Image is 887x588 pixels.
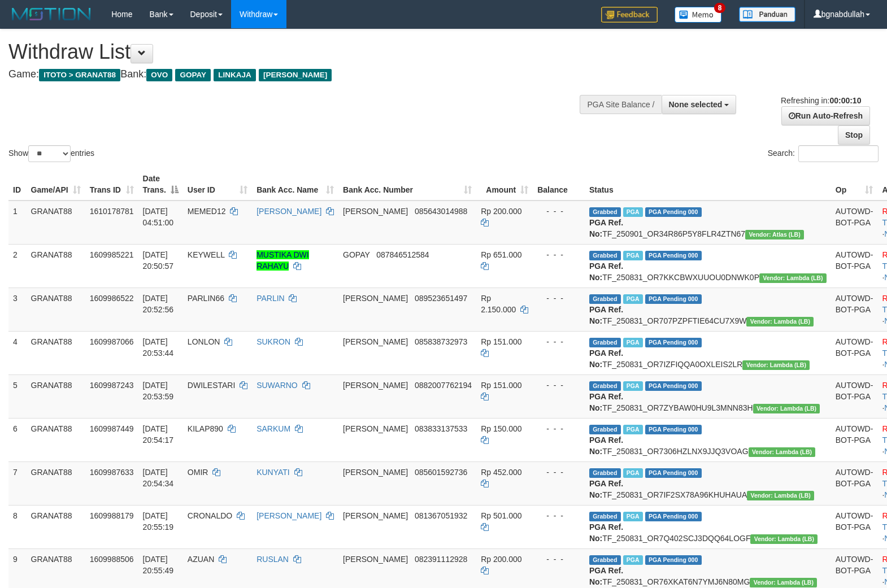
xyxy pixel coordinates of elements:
[256,381,298,390] a: SUWARNO
[343,424,408,433] span: [PERSON_NAME]
[742,360,810,370] span: Vendor URL: https://dashboard.q2checkout.com/secure
[256,294,285,303] a: PARLIN
[8,145,94,162] label: Show entries
[415,511,467,520] span: Copy 081367051932 to clipboard
[589,479,623,499] b: PGA Ref. No:
[188,250,225,259] span: KEYWELL
[481,381,521,390] span: Rp 151.000
[8,6,94,23] img: MOTION_logo.png
[214,69,256,81] span: LINKAJA
[143,250,174,271] span: [DATE] 20:50:57
[623,381,643,391] span: Marked by bgnabdullah
[27,418,85,461] td: GRANAT88
[343,207,408,216] span: [PERSON_NAME]
[143,294,174,314] span: [DATE] 20:52:56
[623,338,643,347] span: Marked by bgnabdullah
[537,510,580,521] div: - - -
[481,424,521,433] span: Rp 150.000
[585,374,831,418] td: TF_250831_OR7ZYBAW0HU9L3MNN83H
[143,337,174,358] span: [DATE] 20:53:44
[831,244,878,288] td: AUTOWD-BOT-PGA
[589,251,621,260] span: Grabbed
[343,555,408,564] span: [PERSON_NAME]
[338,168,476,201] th: Bank Acc. Number: activate to sort column ascending
[8,69,580,80] h4: Game: Bank:
[343,468,408,477] span: [PERSON_NAME]
[188,294,224,303] span: PARLIN66
[831,331,878,374] td: AUTOWD-BOT-PGA
[188,381,236,390] span: DWILESTARI
[90,381,134,390] span: 1609987243
[27,505,85,548] td: GRANAT88
[753,404,820,413] span: Vendor URL: https://dashboard.q2checkout.com/secure
[259,69,332,81] span: [PERSON_NAME]
[90,424,134,433] span: 1609987449
[8,505,27,548] td: 8
[28,145,71,162] select: Showentries
[623,425,643,434] span: Marked by bgnabdullah
[90,555,134,564] span: 1609988506
[256,555,289,564] a: RUSLAN
[415,207,467,216] span: Copy 085643014988 to clipboard
[645,512,702,521] span: PGA Pending
[476,168,533,201] th: Amount: activate to sort column ascending
[537,293,580,304] div: - - -
[8,374,27,418] td: 5
[8,168,27,201] th: ID
[537,206,580,217] div: - - -
[256,511,321,520] a: [PERSON_NAME]
[90,250,134,259] span: 1609985221
[343,381,408,390] span: [PERSON_NAME]
[829,96,861,105] strong: 00:00:10
[623,468,643,478] span: Marked by bgnabdullah
[188,424,223,433] span: KILAP890
[415,294,467,303] span: Copy 089523651497 to clipboard
[781,106,870,125] a: Run Auto-Refresh
[745,230,804,239] span: Vendor URL: https://dashboard.q2checkout.com/secure
[589,262,623,282] b: PGA Ref. No:
[589,435,623,456] b: PGA Ref. No:
[415,337,467,346] span: Copy 085838732973 to clipboard
[143,381,174,401] span: [DATE] 20:53:59
[256,337,290,346] a: SUKRON
[27,244,85,288] td: GRANAT88
[188,555,214,564] span: AZUAN
[27,288,85,331] td: GRANAT88
[415,424,467,433] span: Copy 083833137533 to clipboard
[481,337,521,346] span: Rp 151.000
[481,468,521,477] span: Rp 452.000
[376,250,429,259] span: Copy 087846512584 to clipboard
[415,381,472,390] span: Copy 0882007762194 to clipboard
[27,201,85,245] td: GRANAT88
[343,294,408,303] span: [PERSON_NAME]
[589,522,623,543] b: PGA Ref. No:
[537,423,580,434] div: - - -
[589,207,621,217] span: Grabbed
[143,511,174,532] span: [DATE] 20:55:19
[589,392,623,412] b: PGA Ref. No:
[8,201,27,245] td: 1
[90,468,134,477] span: 1609987633
[143,207,174,227] span: [DATE] 04:51:00
[343,511,408,520] span: [PERSON_NAME]
[645,338,702,347] span: PGA Pending
[589,425,621,434] span: Grabbed
[831,461,878,505] td: AUTOWD-BOT-PGA
[601,7,658,23] img: Feedback.jpg
[623,251,643,260] span: Marked by bgnabdullah
[188,511,232,520] span: CRONALDO
[537,554,580,565] div: - - -
[623,207,643,217] span: Marked by bgndara
[838,125,870,145] a: Stop
[343,250,369,259] span: GOPAY
[589,566,623,586] b: PGA Ref. No:
[8,288,27,331] td: 3
[8,418,27,461] td: 6
[589,218,623,238] b: PGA Ref. No:
[256,250,309,271] a: MUSTIKA DWI RAHAYU
[90,511,134,520] span: 1609988179
[481,511,521,520] span: Rp 501.000
[759,273,827,283] span: Vendor URL: https://dashboard.q2checkout.com/secure
[589,338,621,347] span: Grabbed
[662,95,737,114] button: None selected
